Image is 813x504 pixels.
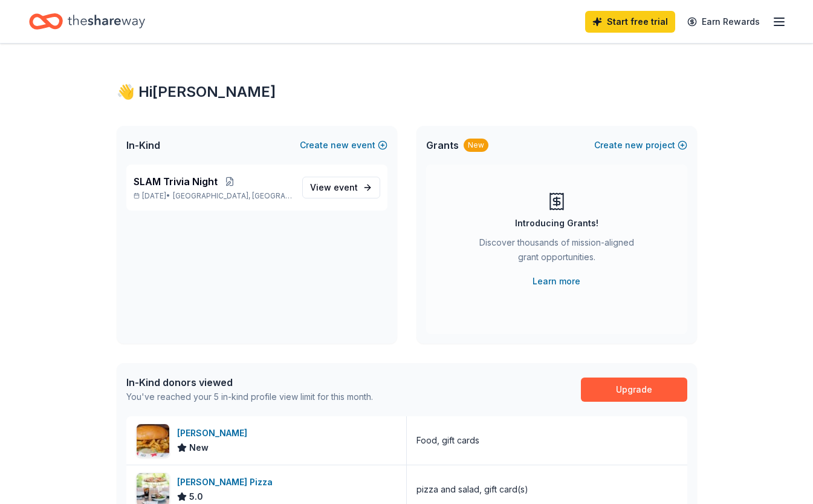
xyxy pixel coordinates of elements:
[177,475,277,489] div: [PERSON_NAME] Pizza
[515,216,598,231] div: Introducing Grants!
[134,174,218,189] span: SLAM Trivia Night
[177,426,252,440] div: [PERSON_NAME]
[426,138,459,152] span: Grants
[126,138,160,152] span: In-Kind
[680,11,767,33] a: Earn Rewards
[416,433,479,448] div: Food, gift cards
[475,235,639,269] div: Discover thousands of mission-aligned grant opportunities.
[300,138,387,152] button: Createnewevent
[137,424,169,457] img: Image for Drake's
[189,489,203,504] span: 5.0
[302,177,380,198] a: View event
[334,182,358,192] span: event
[189,440,209,455] span: New
[29,7,145,36] a: Home
[117,82,697,102] div: 👋 Hi [PERSON_NAME]
[581,378,687,402] a: Upgrade
[594,138,687,152] button: Createnewproject
[464,139,488,152] div: New
[134,191,293,201] p: [DATE] •
[173,191,292,201] span: [GEOGRAPHIC_DATA], [GEOGRAPHIC_DATA]
[310,180,358,195] span: View
[331,138,349,152] span: new
[126,390,373,404] div: You've reached your 5 in-kind profile view limit for this month.
[585,11,675,33] a: Start free trial
[533,274,580,289] a: Learn more
[625,138,643,152] span: new
[416,482,528,497] div: pizza and salad, gift card(s)
[126,375,373,390] div: In-Kind donors viewed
